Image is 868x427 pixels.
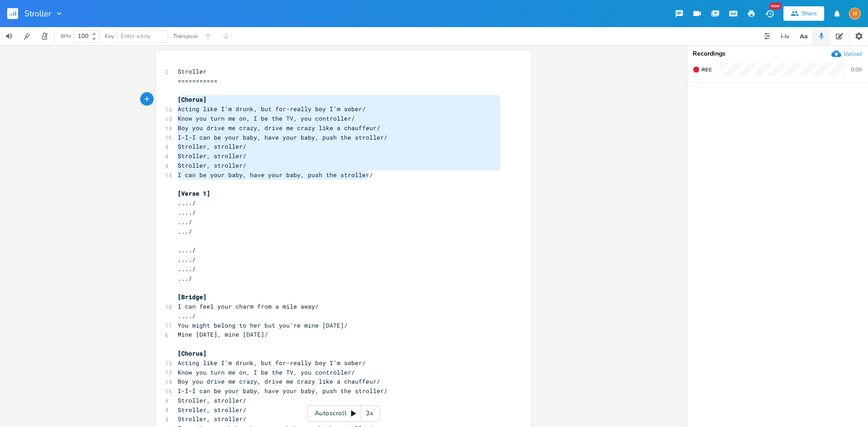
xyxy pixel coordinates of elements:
span: Stroller, stroller/ [178,415,246,423]
span: Acting like I’m drunk, but for-really boy I’m sober/ [178,359,366,367]
button: M [849,3,861,24]
button: Upload [831,49,862,59]
div: 0:00 [851,67,862,72]
span: ..../ [178,312,196,320]
span: Boy you drive me crazy, drive me crazy like a chauffeur/ [178,124,380,132]
span: I-I-I can be your baby, have your baby, push the stroller/ [178,387,387,395]
button: Rec [689,62,715,77]
span: ..../ [178,255,196,263]
span: Know you turn me on, I be the TV, you controller/ [178,114,355,122]
span: Stroller, stroller/ [178,396,246,404]
span: =========== [178,77,217,85]
button: New [760,5,778,22]
span: Enter a key [121,32,151,40]
button: Share [783,6,824,21]
div: 3x [361,405,377,422]
span: [Chorus] [178,349,207,357]
span: [Bridge] [178,293,207,301]
div: Autoscroll [307,405,380,422]
div: Recordings [693,51,863,57]
span: Stroller, stroller/ [178,161,246,169]
div: Share [802,9,817,18]
span: .../ [178,227,192,235]
div: New [769,3,781,9]
span: ..../ [178,208,196,216]
span: I can feel your charm from a mile away/ [178,302,319,310]
span: You might belong to her but you’re mine [DATE]/ [178,321,348,329]
span: [Chorus] [178,95,207,103]
span: I-I-I can be your baby, have your baby, push the stroller/ [178,133,387,141]
span: I can be your baby, have your baby, push the stroller/ [178,171,373,179]
span: Stroller, stroller/ [178,406,246,414]
span: ..../ [178,265,196,273]
span: ..../ [178,246,196,254]
span: Stroller, stroller/ [178,152,246,160]
span: Acting like I’m drunk, but for-really boy I’m sober/ [178,105,366,113]
span: .../ [178,218,192,226]
span: Stroller [178,67,207,75]
span: Stroller [24,9,51,18]
span: Rec [702,66,712,73]
div: BPM [61,34,71,39]
span: Mine [DATE], mine [DATE]/ [178,330,268,338]
div: Key [105,33,114,39]
span: ..../ [178,199,196,207]
div: Upload [844,50,862,57]
span: Stroller, stroller/ [178,142,246,150]
div: Moust Camara [849,8,861,19]
span: Boy you drive me crazy, drive me crazy like a chauffeur/ [178,377,380,385]
span: Know you turn me on, I be the TV, you controller/ [178,368,355,376]
div: Transpose [173,33,198,39]
span: [Verse 1] [178,189,210,197]
span: .../ [178,274,192,282]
